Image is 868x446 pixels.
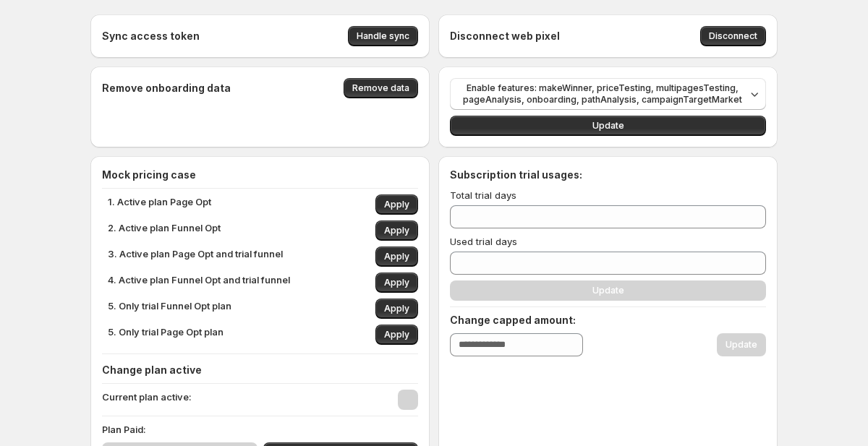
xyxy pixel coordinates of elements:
span: Apply [384,277,409,288]
span: Handle sync [357,30,409,42]
span: Apply [384,329,409,340]
button: Remove data [344,78,418,98]
span: Enable features: makeWinner, priceTesting, multipagesTesting, pageAnalysis, onboarding, pathAnaly... [459,82,746,106]
span: Used trial days [450,236,517,247]
span: Remove data [352,82,409,94]
button: Apply [375,194,418,215]
p: 4. Active plan Funnel Opt and trial funnel [108,273,290,293]
h4: Subscription trial usages: [450,168,582,182]
p: 1. Active plan Page Opt [108,194,211,215]
span: Disconnect [709,30,757,42]
span: Apply [384,251,409,262]
button: Apply [375,246,418,267]
span: Apply [384,199,409,210]
button: Apply [375,299,418,319]
button: Apply [375,220,418,241]
span: Apply [384,225,409,236]
span: Apply [384,303,409,314]
button: Apply [375,273,418,293]
h4: Remove onboarding data [102,81,231,95]
h4: Disconnect web pixel [450,29,560,43]
p: 2. Active plan Funnel Opt [108,220,221,241]
button: Disconnect [700,26,766,46]
h4: Sync access token [102,29,200,43]
p: Current plan active: [102,390,192,410]
span: Update [592,120,624,132]
span: Total trial days [450,189,516,201]
h4: Change plan active [102,363,418,377]
button: Update [450,116,766,136]
p: Plan Paid: [102,422,418,437]
h4: Mock pricing case [102,168,418,182]
button: Handle sync [348,26,418,46]
button: Enable features: makeWinner, priceTesting, multipagesTesting, pageAnalysis, onboarding, pathAnaly... [450,78,766,110]
button: Apply [375,325,418,345]
p: 3. Active plan Page Opt and trial funnel [108,246,283,267]
p: 5. Only trial Funnel Opt plan [108,299,231,319]
h4: Change capped amount: [450,313,766,327]
p: 5. Only trial Page Opt plan [108,325,224,345]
